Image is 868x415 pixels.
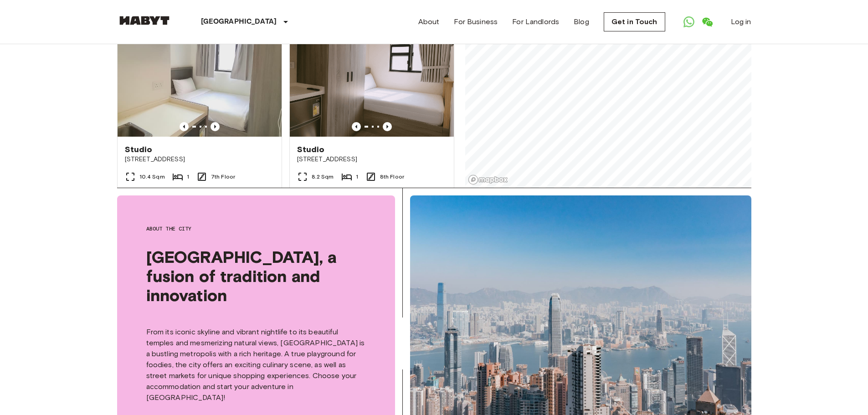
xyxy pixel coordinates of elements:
[117,16,172,25] img: Habyt
[117,27,282,221] a: Marketing picture of unit HK-01-067-044-01Previous imagePrevious imageStudio[STREET_ADDRESS]10.4 ...
[289,27,454,221] a: Marketing picture of unit HK-01-067-052-01Previous imagePrevious imageStudio[STREET_ADDRESS]8.2 S...
[418,16,440,27] a: About
[180,122,189,131] button: Previous image
[146,225,366,233] span: About the city
[187,173,189,181] span: 1
[604,12,665,31] a: Get in Touch
[574,16,589,27] a: Blog
[118,27,282,137] img: Marketing picture of unit HK-01-067-044-01
[290,27,454,137] img: Marketing picture of unit HK-01-067-052-01
[512,16,559,27] a: For Landlords
[125,144,153,155] span: Studio
[680,13,698,31] a: Open WhatsApp
[731,16,751,27] a: Log in
[146,247,366,305] span: [GEOGRAPHIC_DATA], a fusion of tradition and innovation
[356,173,358,181] span: 1
[201,16,277,27] p: [GEOGRAPHIC_DATA]
[297,155,447,164] span: [STREET_ADDRESS]
[468,174,508,185] a: Mapbox logo
[146,327,366,403] p: From its iconic skyline and vibrant nightlife to its beautiful temples and mesmerizing natural vi...
[139,173,165,181] span: 10.4 Sqm
[211,173,235,181] span: 7th Floor
[454,16,498,27] a: For Business
[312,173,334,181] span: 8.2 Sqm
[383,122,392,131] button: Previous image
[125,155,274,164] span: [STREET_ADDRESS]
[698,13,716,31] a: Open WeChat
[352,122,361,131] button: Previous image
[211,122,220,131] button: Previous image
[297,144,325,155] span: Studio
[380,173,404,181] span: 8th Floor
